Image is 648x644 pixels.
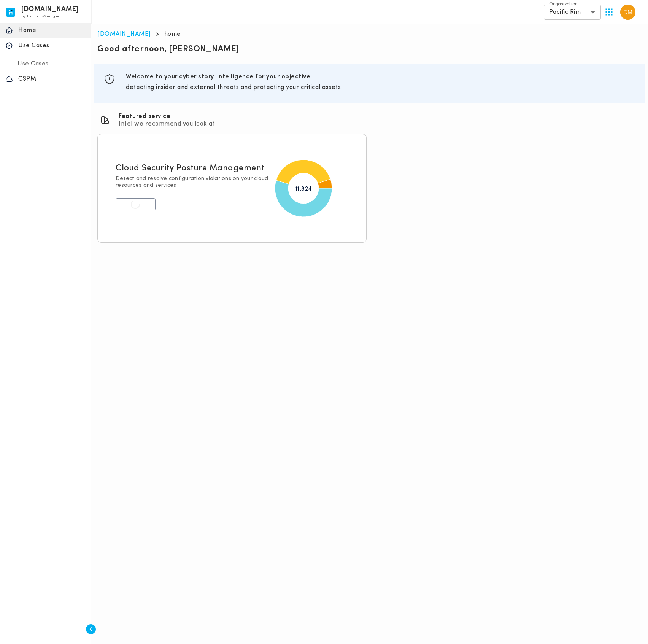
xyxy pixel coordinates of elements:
[119,120,215,128] p: Intel we recommend you look at
[21,7,79,12] h6: [DOMAIN_NAME]
[97,44,642,55] p: Good afternoon, [PERSON_NAME]
[116,175,268,189] p: Detect and resolve configuration violations on your cloud resources and services
[97,30,642,38] nav: breadcrumb
[544,5,601,20] div: Pacific Rim
[620,5,635,20] img: David Medallo
[122,200,149,208] p: Explore
[126,84,636,91] p: detecting insider and external threats and protecting your critical assets
[295,186,311,192] tspan: 11,824
[116,198,156,210] button: Explore
[6,8,15,17] img: invicta.io
[164,30,181,38] p: home
[97,31,151,37] a: [DOMAIN_NAME]
[18,27,86,34] p: Home
[116,163,265,174] h5: Cloud Security Posture Management
[18,75,86,83] p: CSPM
[126,73,636,81] h6: Welcome to your cyber story. Intelligence for your objective:
[12,60,54,68] p: Use Cases
[21,14,60,19] span: by Human Managed
[18,42,86,49] p: Use Cases
[617,2,638,23] button: User
[119,113,215,120] h6: Featured service
[549,1,578,8] label: Organization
